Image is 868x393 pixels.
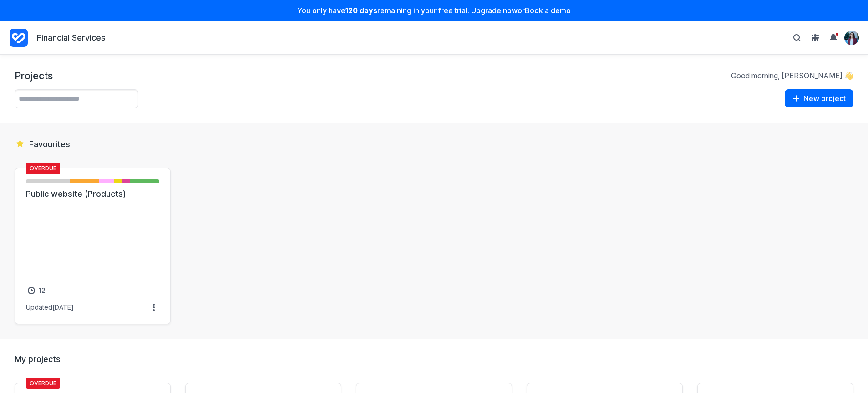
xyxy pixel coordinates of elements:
summary: View profile menu [844,31,859,45]
a: New project [785,89,853,108]
h2: Favourites [15,138,853,150]
img: Your avatar [844,31,859,45]
p: Good morning, [PERSON_NAME] 👋 [731,71,853,81]
a: Project Dashboard [10,27,28,49]
span: Overdue [26,378,60,389]
a: Public website (Products) [26,189,159,199]
button: View People & Groups [808,31,822,45]
strong: 120 days [345,6,377,15]
p: Financial Services [37,32,106,44]
div: Updated [DATE] [26,303,74,311]
button: Toggle search bar [790,31,804,45]
summary: View Notifications [826,31,844,45]
h1: Projects [15,69,53,82]
span: Overdue [26,163,60,174]
a: 12 [26,285,47,296]
h2: My projects [15,354,853,365]
button: New project [785,89,853,107]
p: You only have remaining in your free trial. Upgrade now or Book a demo [5,5,863,15]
